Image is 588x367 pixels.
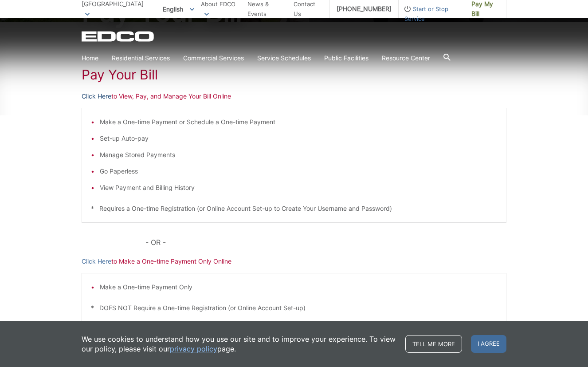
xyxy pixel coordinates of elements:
li: Manage Stored Payments [100,150,497,160]
p: * DOES NOT Require a One-time Registration (or Online Account Set-up) [91,303,497,313]
li: View Payment and Billing History [100,183,497,193]
li: Make a One-time Payment Only [100,282,497,292]
p: to Make a One-time Payment Only Online [82,257,506,266]
a: Resource Center [382,53,430,63]
a: Residential Services [112,53,170,63]
p: - OR - [145,236,506,249]
li: Make a One-time Payment or Schedule a One-time Payment [100,117,497,127]
p: * Requires a One-time Registration (or Online Account Set-up to Create Your Username and Password) [91,204,497,213]
a: Click Here [82,91,111,101]
span: English [156,2,201,16]
a: Public Facilities [324,53,368,63]
a: Service Schedules [257,53,311,63]
p: We use cookies to understand how you use our site and to improve your experience. To view our pol... [82,334,396,354]
a: Home [82,53,98,63]
h1: Pay Your Bill [82,67,506,83]
p: to View, Pay, and Manage Your Bill Online [82,91,506,101]
span: I agree [471,335,506,353]
a: Tell me more [405,335,462,353]
a: Commercial Services [183,53,244,63]
a: privacy policy [170,344,217,354]
li: Go Paperless [100,166,497,176]
a: EDCD logo. Return to the homepage. [82,31,155,42]
a: Click Here [82,257,111,266]
li: Set-up Auto-pay [100,134,497,143]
